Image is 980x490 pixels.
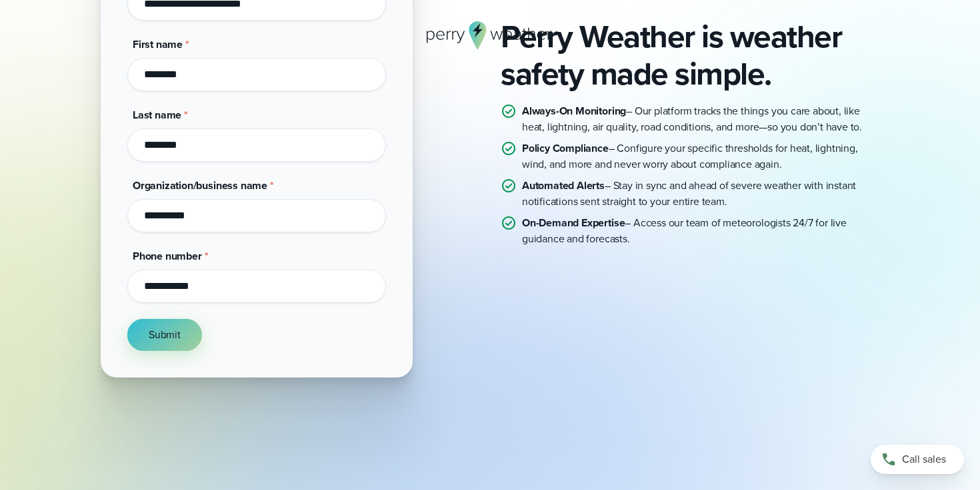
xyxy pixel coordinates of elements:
[522,215,879,247] p: – Access our team of meteorologists 24/7 for live guidance and forecasts.
[133,178,267,193] span: Organization/business name
[133,248,202,264] span: Phone number
[522,140,609,156] strong: Policy Compliance
[149,327,181,343] span: Submit
[522,103,879,135] p: – Our platform tracks the things you care about, like heat, lightning, air quality, road conditio...
[522,103,626,119] strong: Always-On Monitoring
[522,178,605,193] strong: Automated Alerts
[522,215,625,230] strong: On-Demand Expertise
[501,18,879,93] h2: Perry Weather is weather safety made simple.
[871,445,964,474] a: Call sales
[127,319,202,351] button: Submit
[522,140,879,172] p: – Configure your specific thresholds for heat, lightning, wind, and more and never worry about co...
[902,451,946,467] span: Call sales
[133,107,181,122] span: Last name
[522,178,879,210] p: – Stay in sync and ahead of severe weather with instant notifications sent straight to your entir...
